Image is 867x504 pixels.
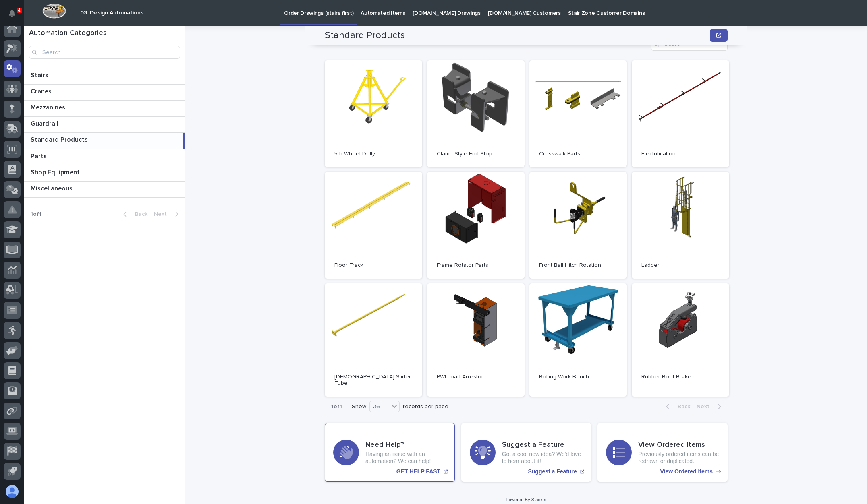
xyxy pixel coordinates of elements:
[42,4,66,19] img: Workspace Logo
[365,451,446,465] p: Having an issue with an automation? We can help!
[539,262,617,269] p: Front Ball Hitch Rotation
[641,262,720,269] p: Ladder
[632,172,729,279] a: Ladder
[334,262,413,269] p: Floor Track
[24,85,185,101] a: CranesCranes
[638,441,719,450] h3: View Ordered Items
[427,60,525,167] a: Clamp Style End Stop
[325,60,422,167] a: 5th Wheel Dolly
[529,172,627,279] a: Front Ball Hitch Rotation
[10,10,21,23] div: Notifications4
[660,403,693,410] button: Back
[597,423,728,482] a: View Ordered Items
[29,29,180,38] h1: Automation Categories
[539,374,617,380] p: Rolling Work Bench
[437,262,515,269] p: Frame Rotator Parts
[24,149,185,165] a: PartsParts
[4,5,21,22] button: Notifications
[325,423,455,482] a: GET HELP FAST
[370,403,389,411] div: 36
[403,403,448,410] p: records per page
[632,283,729,397] a: Rubber Roof Brake
[24,117,185,133] a: GuardrailGuardrail
[325,283,422,397] a: [DEMOGRAPHIC_DATA] Slider Tube
[130,211,147,217] span: Back
[117,211,151,218] button: Back
[24,182,185,198] a: MiscellaneousMiscellaneous
[334,374,413,387] p: [DEMOGRAPHIC_DATA] Slider Tube
[325,172,422,279] a: Floor Track
[31,102,67,112] p: Mezzanines
[502,441,583,450] h3: Suggest a Feature
[437,151,515,157] p: Clamp Style End Stop
[334,151,413,157] p: 5th Wheel Dolly
[31,86,53,95] p: Cranes
[325,397,348,417] p: 1 of 1
[427,283,525,397] a: PWI Load Arrestor
[506,497,546,502] a: Powered By Stacker
[638,451,719,465] p: Previously ordered items can be redrawn or duplicated.
[4,483,21,500] button: users-avatar
[365,441,446,450] h3: Need Help?
[528,468,577,475] p: Suggest a Feature
[24,68,185,85] a: StairsStairs
[325,30,405,41] h2: Standard Products
[461,423,591,482] a: Suggest a Feature
[529,283,627,397] a: Rolling Work Bench
[31,151,48,160] p: Parts
[31,134,89,144] p: Standard Products
[154,211,172,217] span: Next
[31,118,60,128] p: Guardrail
[632,60,729,167] a: Electrification
[24,101,185,117] a: MezzaninesMezzanines
[24,133,185,149] a: Standard ProductsStandard Products
[427,172,525,279] a: Frame Rotator Parts
[396,468,440,475] p: GET HELP FAST
[352,403,366,410] p: Show
[31,70,50,79] p: Stairs
[673,404,690,409] span: Back
[641,374,720,380] p: Rubber Roof Brake
[660,468,713,475] p: View Ordered Items
[539,151,617,157] p: Crosswalk Parts
[529,60,627,167] a: Crosswalk Parts
[502,451,583,465] p: Got a cool new idea? We'd love to hear about it!
[693,403,728,410] button: Next
[29,46,180,59] input: Search
[697,404,714,409] span: Next
[31,183,74,192] p: Miscellaneous
[437,374,515,380] p: PWI Load Arrestor
[151,211,185,218] button: Next
[80,10,143,17] h2: 03. Design Automations
[31,167,81,176] p: Shop Equipment
[641,151,720,157] p: Electrification
[24,165,185,182] a: Shop EquipmentShop Equipment
[24,204,48,224] p: 1 of 1
[18,8,21,13] p: 4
